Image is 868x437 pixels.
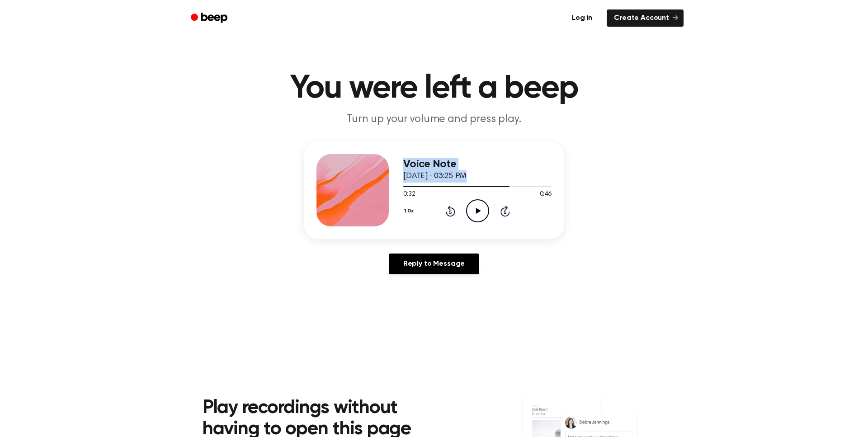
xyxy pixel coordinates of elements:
[389,254,479,274] a: Reply to Message
[607,9,684,27] a: Create Account
[203,72,665,105] h1: You were left a beep
[260,112,608,127] p: Turn up your volume and press play.
[403,190,415,199] span: 0:32
[540,190,552,199] span: 0:46
[403,172,467,180] span: [DATE] · 03:25 PM
[184,9,236,27] a: Beep
[563,8,601,28] a: Log in
[403,158,552,170] h3: Voice Note
[403,203,417,219] button: 1.0x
